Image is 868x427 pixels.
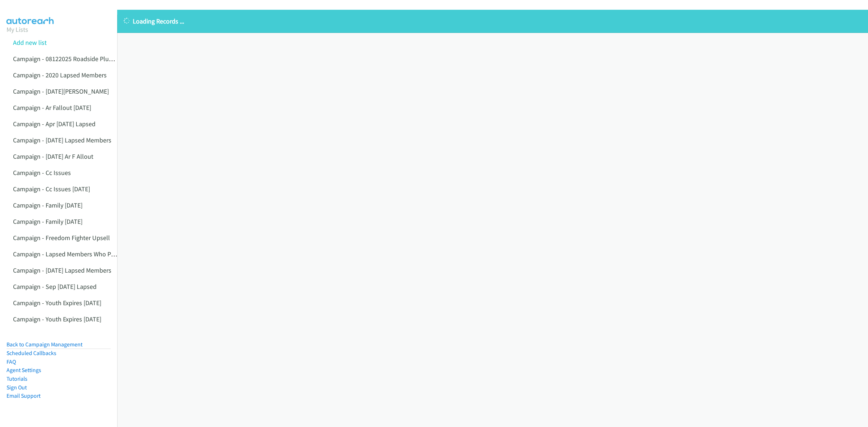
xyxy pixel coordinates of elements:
[13,250,171,258] a: Campaign - Lapsed Members Who Purchased Vmd Tickets
[13,266,111,274] a: Campaign - [DATE] Lapsed Members
[13,38,47,47] a: Add new list
[7,25,28,34] a: My Lists
[7,375,27,382] a: Tutorials
[13,217,82,226] a: Campaign - Family [DATE]
[13,136,111,144] a: Campaign - [DATE] Lapsed Members
[7,384,27,391] a: Sign Out
[13,234,110,242] a: Campaign - Freedom Fighter Upsell
[7,358,16,365] a: FAQ
[13,185,90,193] a: Campaign - Cc Issues [DATE]
[7,341,82,348] a: Back to Campaign Management
[13,201,82,209] a: Campaign - Family [DATE]
[13,103,91,112] a: Campaign - Ar Fallout [DATE]
[7,392,41,399] a: Email Support
[13,120,95,128] a: Campaign - Apr [DATE] Lapsed
[7,367,41,373] a: Agent Settings
[13,55,145,63] a: Campaign - 08122025 Roadside Plus No Vehicles
[124,16,861,26] p: Loading Records ...
[13,282,97,291] a: Campaign - Sep [DATE] Lapsed
[13,299,101,307] a: Campaign - Youth Expires [DATE]
[13,71,107,79] a: Campaign - 2020 Lapsed Members
[13,87,109,95] a: Campaign - [DATE][PERSON_NAME]
[13,152,93,161] a: Campaign - [DATE] Ar F Allout
[13,315,101,323] a: Campaign - Youth Expires [DATE]
[13,168,71,177] a: Campaign - Cc Issues
[7,350,56,356] a: Scheduled Callbacks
